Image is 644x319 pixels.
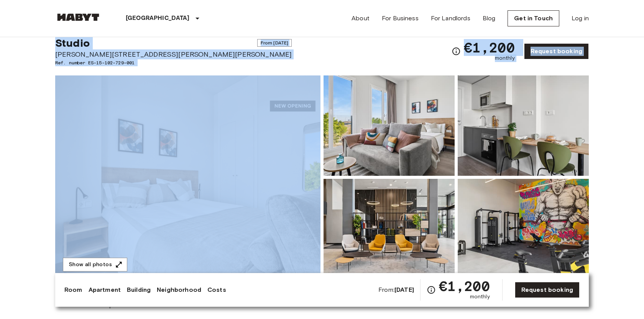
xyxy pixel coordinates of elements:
a: Room [64,285,82,294]
a: Request booking [524,43,589,59]
a: For Landlords [431,14,470,23]
span: monthly [470,293,490,301]
span: From [DATE] [257,39,292,47]
span: monthly [495,54,515,62]
a: Building [127,285,151,294]
img: Picture of unit ES-15-102-729-001 [458,75,589,176]
button: Show all photos [63,258,127,272]
span: [PERSON_NAME][STREET_ADDRESS][PERSON_NAME][PERSON_NAME] [55,49,292,59]
span: Studio [55,36,90,49]
a: Costs [207,285,226,294]
span: €1,200 [464,41,515,54]
img: Habyt [55,13,101,21]
a: Get in Touch [508,10,559,26]
img: Picture of unit ES-15-102-729-001 [458,179,589,279]
svg: Check cost overview for full price breakdown. Please note that discounts apply to new joiners onl... [452,47,461,56]
img: Picture of unit ES-15-102-729-001 [324,179,455,279]
a: Blog [483,14,496,23]
a: About [352,14,370,23]
a: Log in [572,14,589,23]
b: [DATE] [394,286,414,293]
img: Picture of unit ES-15-102-729-001 [324,75,455,176]
span: €1,200 [439,279,490,293]
span: From: [378,286,414,294]
a: Neighborhood [157,285,201,294]
span: Ref. number ES-15-102-729-001 [55,59,292,66]
a: Apartment [89,285,121,294]
svg: Check cost overview for full price breakdown. Please note that discounts apply to new joiners onl... [427,285,436,294]
a: Request booking [515,282,580,298]
p: [GEOGRAPHIC_DATA] [126,14,190,23]
img: Marketing picture of unit ES-15-102-729-001 [55,75,320,279]
a: For Business [382,14,419,23]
